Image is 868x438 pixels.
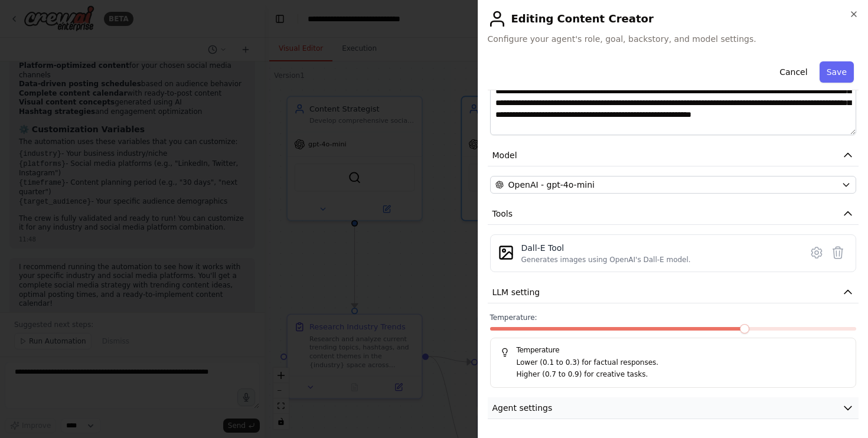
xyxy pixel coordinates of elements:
[492,402,553,414] span: Agent settings
[488,33,859,45] span: Configure your agent's role, goal, backstory, and model settings.
[820,61,854,83] button: Save
[492,149,517,161] span: Model
[508,179,595,191] span: OpenAI - gpt-4o-mini
[521,255,691,264] div: Generates images using OpenAI's Dall-E model.
[517,357,847,369] p: Lower (0.1 to 0.3) for factual responses.
[772,61,814,83] button: Cancel
[488,203,859,225] button: Tools
[488,9,859,28] h2: Editing Content Creator
[488,282,859,303] button: LLM setting
[498,244,514,261] img: DallETool
[521,242,691,254] div: Dall-E Tool
[500,345,847,355] h5: Temperature
[488,397,859,419] button: Agent settings
[490,313,537,322] span: Temperature:
[517,369,847,381] p: Higher (0.7 to 0.9) for creative tasks.
[827,242,849,263] button: Delete tool
[488,145,859,166] button: Model
[492,208,513,220] span: Tools
[806,242,827,263] button: Configure tool
[492,286,540,298] span: LLM setting
[490,176,857,194] button: OpenAI - gpt-4o-mini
